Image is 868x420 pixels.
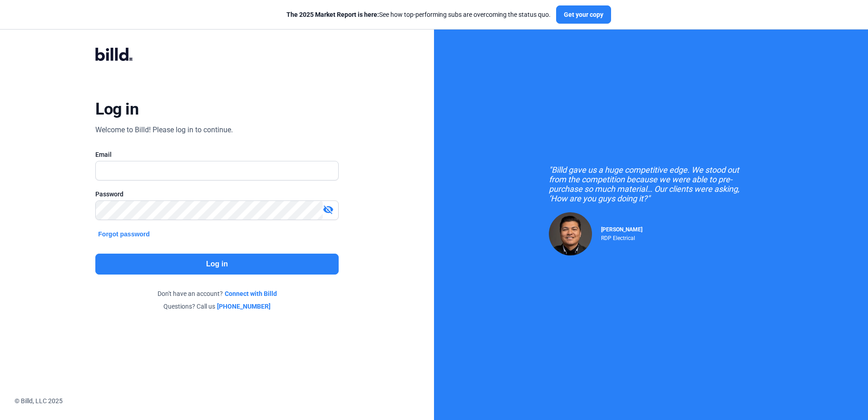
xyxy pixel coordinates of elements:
a: [PHONE_NUMBER] [217,302,271,311]
div: Log in [95,99,138,119]
button: Get your copy [556,5,611,24]
span: The 2025 Market Report is here: [286,11,379,18]
mat-icon: visibility_off [323,204,334,215]
span: [PERSON_NAME] [601,226,642,233]
a: Connect with Billd [225,289,277,298]
div: RDP Electrical [601,233,642,241]
button: Log in [95,254,338,275]
div: Email [95,150,338,159]
button: Forgot password [95,229,153,239]
div: "Billd gave us a huge competitive edge. We stood out from the competition because we were able to... [549,165,753,203]
img: Raul Pacheco [549,212,592,255]
div: See how top-performing subs are overcoming the status quo. [286,10,551,19]
div: Questions? Call us [95,302,338,311]
div: Welcome to Billd! Please log in to continue. [95,125,233,135]
div: Don't have an account? [95,289,338,298]
div: Password [95,190,338,199]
